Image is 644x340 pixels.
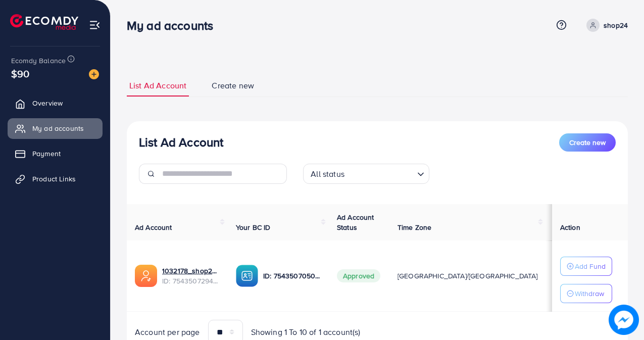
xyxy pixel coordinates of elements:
[135,326,200,338] span: Account per page
[604,19,628,31] p: shop24
[8,93,103,113] a: Overview
[129,80,186,91] span: List Ad Account
[337,269,380,282] span: Approved
[162,266,220,276] a: 1032178_shop24now_1756359704652
[575,287,604,300] p: Withdraw
[162,266,220,286] div: <span class='underline'>1032178_shop24now_1756359704652</span></br>7543507294777589776
[309,167,346,181] span: All status
[582,19,628,32] a: shop24
[560,222,580,232] span: Action
[32,174,76,184] span: Product Links
[569,137,606,148] span: Create new
[89,19,101,31] img: menu
[127,18,221,33] h3: My ad accounts
[8,118,103,138] a: My ad accounts
[398,222,431,232] span: Time Zone
[348,165,413,181] input: Search for option
[139,135,223,150] h3: List Ad Account
[236,265,258,287] img: ic-ba-acc.ded83a64.svg
[89,69,99,79] img: image
[559,133,616,152] button: Create new
[398,271,538,281] span: [GEOGRAPHIC_DATA]/[GEOGRAPHIC_DATA]
[162,276,220,286] span: ID: 7543507294777589776
[560,257,612,276] button: Add Fund
[251,326,361,338] span: Showing 1 To 10 of 1 account(s)
[10,14,78,30] img: logo
[263,270,321,282] p: ID: 7543507050098327553
[11,66,29,81] span: $90
[337,212,374,232] span: Ad Account Status
[609,305,639,335] img: image
[32,123,84,133] span: My ad accounts
[560,284,612,303] button: Withdraw
[575,260,606,272] p: Add Fund
[32,149,61,159] span: Payment
[32,98,63,108] span: Overview
[135,265,157,287] img: ic-ads-acc.e4c84228.svg
[8,169,103,189] a: Product Links
[135,222,172,232] span: Ad Account
[212,80,254,91] span: Create new
[236,222,271,232] span: Your BC ID
[8,143,103,164] a: Payment
[11,56,66,66] span: Ecomdy Balance
[303,164,429,184] div: Search for option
